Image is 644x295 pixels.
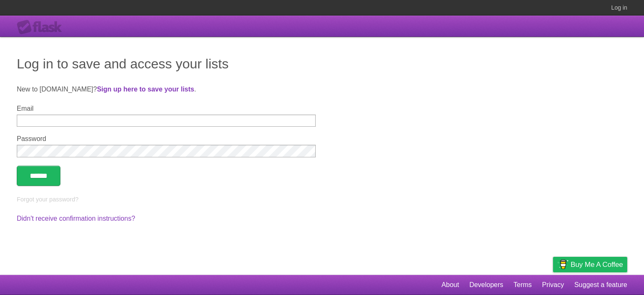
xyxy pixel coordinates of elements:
[574,277,627,293] a: Suggest a feature
[17,215,135,222] a: Didn't receive confirmation instructions?
[97,86,194,93] a: Sign up here to save your lists
[514,277,532,293] a: Terms
[441,277,459,293] a: About
[17,20,67,35] div: Flask
[17,135,316,143] label: Password
[557,257,569,272] img: Buy me a coffee
[17,105,316,112] label: Email
[17,84,627,94] p: New to [DOMAIN_NAME]? .
[571,257,623,272] span: Buy me a coffee
[469,277,503,293] a: Developers
[553,257,627,272] a: Buy me a coffee
[17,196,78,203] a: Forgot your password?
[542,277,564,293] a: Privacy
[17,54,627,74] h1: Log in to save and access your lists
